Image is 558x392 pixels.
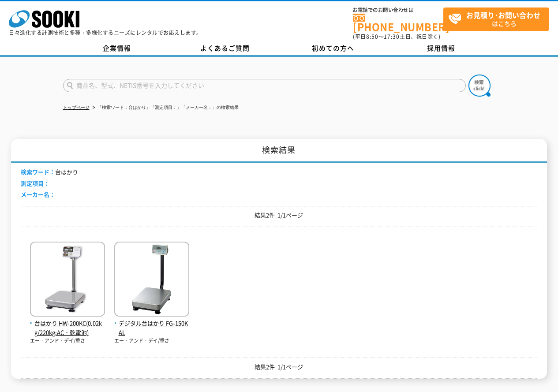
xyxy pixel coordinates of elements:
[63,105,90,110] a: トップページ
[21,211,537,220] p: 結果2件 1/1ページ
[21,168,55,176] span: 検索ワード：
[171,42,279,55] a: よくあるご質問
[114,242,189,319] img: FG-150KAL
[366,33,378,41] span: 8:50
[312,43,354,53] span: 初めての方へ
[30,310,105,337] a: 台はかり HW-200KC(0.02kg/220kg:AC・乾電池)
[21,190,55,198] span: メーカー名：
[30,319,105,337] span: 台はかり HW-200KC(0.02kg/220kg:AC・乾電池)
[114,310,189,337] a: デジタル台はかり FG-150KAL
[448,8,549,30] span: はこちら
[91,103,239,112] li: 「検索ワード：台はかり」「測定項目：」「メーカー名：」の検索結果
[468,75,491,97] img: btn_search.png
[63,42,171,55] a: 企業情報
[353,7,443,13] span: お電話でのお問い合わせは
[11,139,547,163] h1: 検索結果
[466,10,540,20] strong: お見積り･お問い合わせ
[63,79,466,92] input: 商品名、型式、NETIS番号を入力してください
[21,179,49,187] span: 測定項目：
[279,42,387,55] a: 初めての方へ
[353,14,443,32] a: [PHONE_NUMBER]
[21,168,78,177] li: 台はかり
[30,242,105,319] img: HW-200KC(0.02kg/220kg:AC・乾電池)
[21,362,537,372] p: 結果2件 1/1ページ
[114,337,189,345] p: エー・アンド・デイ/重さ
[30,337,105,345] p: エー・アンド・デイ/重さ
[387,42,495,55] a: 採用情報
[9,30,202,35] p: 日々進化する計測技術と多種・多様化するニーズにレンタルでお応えします。
[353,33,440,41] span: (平日 ～ 土日、祝日除く)
[114,319,189,337] span: デジタル台はかり FG-150KAL
[384,33,400,41] span: 17:30
[443,7,549,31] a: お見積り･お問い合わせはこちら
